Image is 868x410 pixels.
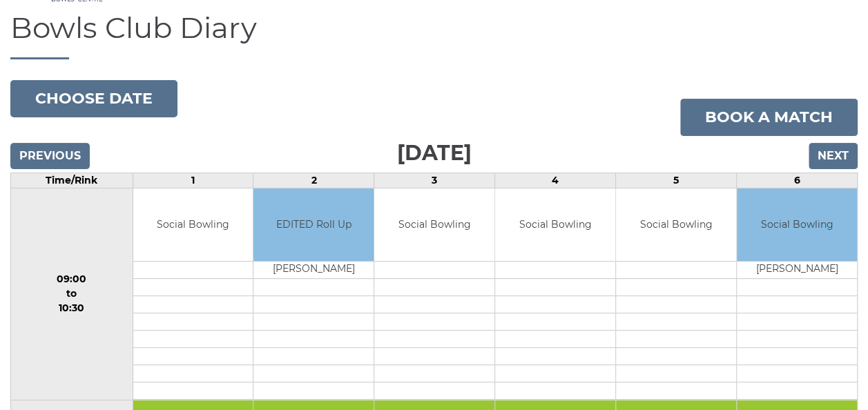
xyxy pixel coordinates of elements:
td: EDITED Roll Up [253,188,374,261]
h1: Bowls Club Diary [10,12,858,59]
td: 3 [374,173,495,188]
td: 2 [253,173,374,188]
td: Social Bowling [374,188,494,261]
td: [PERSON_NAME] [737,261,857,278]
td: Social Bowling [133,188,253,261]
td: 1 [133,173,253,188]
a: Book a match [680,99,858,136]
td: Social Bowling [616,188,736,261]
td: 6 [737,173,858,188]
td: 09:00 to 10:30 [11,188,133,400]
td: 5 [616,173,737,188]
td: 4 [495,173,616,188]
input: Next [809,143,858,169]
td: Time/Rink [11,173,133,188]
input: Previous [10,143,90,169]
td: Social Bowling [737,188,857,261]
td: [PERSON_NAME] [253,261,374,278]
td: Social Bowling [495,188,615,261]
button: Choose date [10,80,177,117]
